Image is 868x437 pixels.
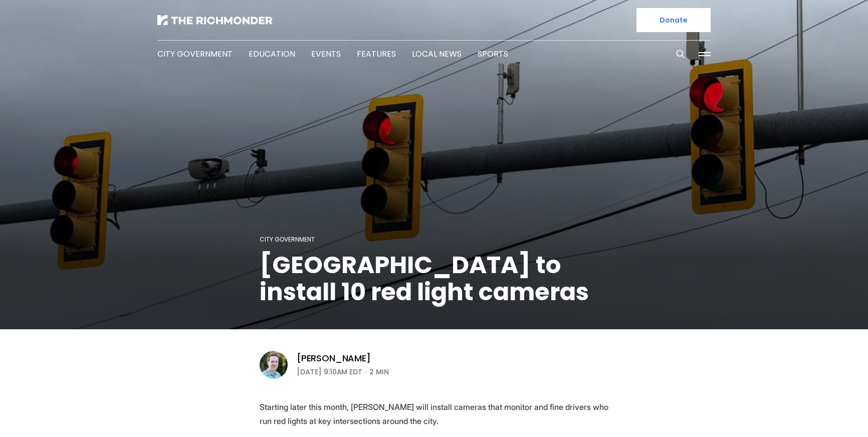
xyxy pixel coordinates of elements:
[357,48,396,60] a: Features
[249,48,295,60] a: Education
[260,351,288,379] img: Michael Phillips
[636,8,711,32] a: Donate
[297,366,362,378] time: [DATE] 9:10AM EDT
[412,48,462,60] a: Local News
[157,15,273,25] img: The Richmonder
[260,252,608,306] h1: [GEOGRAPHIC_DATA] to install 10 red light cameras
[157,48,233,60] a: City Government
[260,400,608,428] p: Starting later this month, [PERSON_NAME] will install cameras that monitor and fine drivers who r...
[297,352,371,364] a: [PERSON_NAME]
[478,48,508,60] a: Sports
[311,48,341,60] a: Events
[260,235,315,244] a: City Government
[673,47,688,62] button: Search this site
[369,366,389,378] span: 2 min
